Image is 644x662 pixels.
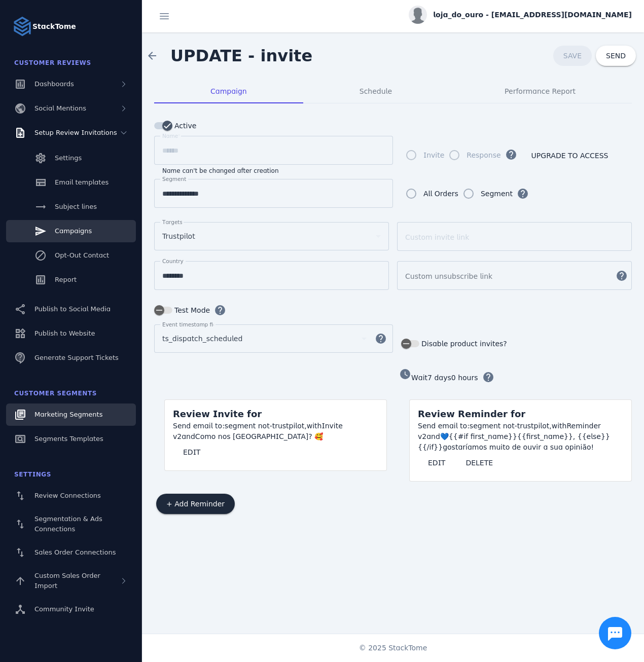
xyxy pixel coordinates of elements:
label: Segment [479,188,513,200]
a: Community Invite [6,598,136,620]
span: + Add Reminder [166,500,225,507]
span: Marketing Segments [34,411,102,418]
label: Response [464,149,500,161]
span: and [426,432,440,440]
button: UPGRADE TO ACCESS [521,145,619,166]
strong: StackTome [32,21,76,32]
span: Publish to Website [34,329,95,337]
span: © 2025 StackTome [359,643,427,653]
span: Report [55,276,77,283]
span: EDIT [428,459,445,466]
a: Email templates [6,171,136,194]
span: Review Connections [34,492,101,499]
mat-label: Custom unsubscribe link [405,272,492,280]
mat-label: Event timestamp field [162,321,221,327]
span: Send email to: [418,422,470,430]
span: Customer Segments [14,390,97,397]
span: Dashboards [34,80,74,88]
span: Setup Review Invitations [34,129,117,136]
button: DELETE [455,453,503,473]
span: Review Reminder for [418,409,525,419]
a: Publish to Website [6,322,136,345]
button: EDIT [418,453,455,473]
button: SEND [596,46,636,66]
button: + Add Reminder [156,494,235,514]
button: EDIT [173,442,210,462]
a: Opt-Out Contact [6,244,136,267]
span: Segmentation & Ads Connections [34,515,102,533]
a: Settings [6,147,136,169]
label: Disable product invites? [419,338,507,350]
a: Generate Support Tickets [6,347,136,369]
span: Opt-Out Contact [55,251,109,259]
div: All Orders [423,188,458,200]
span: Email templates [55,178,109,186]
span: loja_do_ouro - [EMAIL_ADDRESS][DOMAIN_NAME] [433,10,632,20]
span: Trustpilot [162,230,195,242]
a: Sales Order Connections [6,541,136,564]
input: Segment [162,188,385,200]
mat-icon: watch_later [399,368,411,380]
label: Active [172,120,196,132]
a: Campaigns [6,220,136,242]
a: Segmentation & Ads Connections [6,509,136,539]
a: Segments Templates [6,428,136,450]
span: 0 hours [451,374,478,382]
mat-label: Name [162,133,178,139]
mat-label: Custom invite link [405,233,469,241]
span: Review Invite for [173,409,262,419]
span: Settings [14,471,51,478]
span: UPDATE - invite [170,46,312,65]
span: Segments Templates [34,435,103,443]
span: ts_dispatch_scheduled [162,333,242,345]
mat-label: Country [162,258,184,264]
span: Performance Report [505,88,576,95]
span: Sales Order Connections [34,548,116,556]
a: Report [6,269,136,291]
label: Invite [421,149,444,161]
span: Community Invite [34,605,94,613]
a: Review Connections [6,485,136,507]
span: with [552,422,567,430]
a: Publish to Social Media [6,298,136,320]
span: Generate Support Tickets [34,354,119,361]
span: Campaign [210,88,247,95]
span: Customer Reviews [14,59,91,66]
span: Social Mentions [34,104,86,112]
span: Publish to Social Media [34,305,111,313]
span: and [182,432,195,440]
span: Campaigns [55,227,92,235]
span: Send email to: [173,422,225,430]
input: Country [162,270,381,282]
span: Subject lines [55,203,97,210]
span: 7 days [427,374,451,382]
span: Custom Sales Order Import [34,572,100,590]
a: Subject lines [6,196,136,218]
img: profile.jpg [409,6,427,24]
mat-label: Targets [162,219,183,225]
span: Settings [55,154,82,162]
mat-icon: help [369,333,393,345]
span: Schedule [360,88,392,95]
span: UPGRADE TO ACCESS [531,152,609,159]
div: segment not-trustpilot, Reminder v2 💙{{#if first_name}}{{first_name}}, {{else}}{{/if}}gostaríamos... [418,421,623,453]
img: Logo image [12,16,32,36]
mat-hint: Name can't be changed after creation [162,165,279,175]
label: Test Mode [172,304,210,316]
span: DELETE [466,459,493,466]
a: Marketing Segments [6,403,136,426]
span: with [307,422,322,430]
mat-label: Segment [162,176,186,182]
button: loja_do_ouro - [EMAIL_ADDRESS][DOMAIN_NAME] [409,6,632,24]
div: segment not-trustpilot, Invite v2 Como nos [GEOGRAPHIC_DATA]? 🥰 [173,421,378,442]
span: EDIT [183,449,200,456]
span: Wait [411,374,427,382]
span: SEND [606,52,626,59]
